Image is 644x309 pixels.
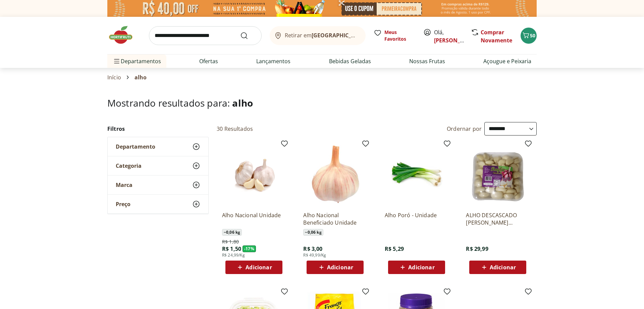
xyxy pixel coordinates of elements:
[113,53,121,69] button: Menu
[222,238,239,245] span: R$ 1,80
[270,26,366,45] button: Retirar em[GEOGRAPHIC_DATA]/[GEOGRAPHIC_DATA]
[303,245,322,253] span: R$ 3,00
[222,142,286,206] img: Alho Nacional Unidade
[225,261,282,274] button: Adicionar
[107,25,141,45] img: Hortifruti
[307,261,364,274] button: Adicionar
[149,26,262,45] input: search
[199,57,218,65] a: Ofertas
[329,57,371,65] a: Bebidas Geladas
[222,211,286,226] a: Alho Nacional Unidade
[466,245,488,253] span: R$ 29,99
[385,142,448,206] img: Alho Poró - Unidade
[303,211,367,226] a: Alho Nacional Beneficiado Unidade
[222,229,242,236] span: ~ 0,06 kg
[222,253,245,258] span: R$ 24,99/Kg
[240,32,256,40] button: Submit Search
[256,57,290,65] a: Lançamentos
[303,142,367,206] img: Alho Nacional Beneficiado Unidade
[466,142,530,206] img: ALHO DESCASCADO RAYKA SELECIONADO 300G
[303,253,326,258] span: R$ 49,99/Kg
[530,32,535,39] span: 50
[490,265,516,270] span: Adicionar
[408,265,434,270] span: Adicionar
[246,265,272,270] span: Adicionar
[116,182,132,188] span: Marca
[108,156,208,175] button: Categoria
[521,28,537,44] button: Carrinho
[108,176,208,194] button: Marca
[384,29,415,42] span: Meus Favoritos
[374,29,415,42] a: Meus Favoritos
[434,28,464,44] span: Olá,
[135,74,147,80] span: alho
[483,57,531,65] a: Açougue e Peixaria
[385,211,448,226] a: Alho Poró - Unidade
[217,125,253,132] h2: 30 Resultados
[107,122,209,136] h2: Filtros
[327,265,353,270] span: Adicionar
[388,261,445,274] button: Adicionar
[243,245,256,252] span: - 17 %
[116,162,142,169] span: Categoria
[222,245,241,253] span: R$ 1,50
[469,261,526,274] button: Adicionar
[232,96,253,109] span: alho
[108,195,208,214] button: Preço
[447,125,482,132] label: Ordernar por
[107,98,537,108] h1: Mostrando resultados para:
[108,137,208,156] button: Departamento
[409,57,445,65] a: Nossas Frutas
[303,229,323,236] span: ~ 0,06 kg
[385,245,404,253] span: R$ 5,29
[107,74,121,80] a: Início
[113,53,161,69] span: Departamentos
[116,201,130,207] span: Preço
[116,143,155,150] span: Departamento
[312,32,425,39] b: [GEOGRAPHIC_DATA]/[GEOGRAPHIC_DATA]
[434,37,478,44] a: [PERSON_NAME]
[466,211,530,226] a: ALHO DESCASCADO [PERSON_NAME] SELECIONADO 300G
[481,29,512,44] a: Comprar Novamente
[285,32,359,38] span: Retirar em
